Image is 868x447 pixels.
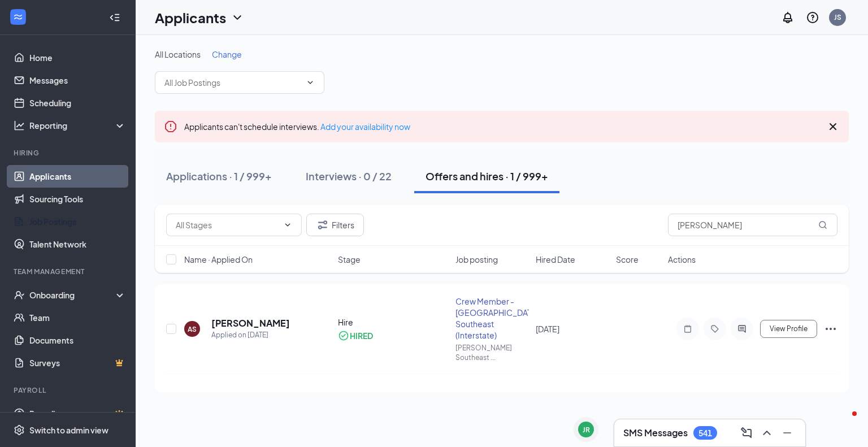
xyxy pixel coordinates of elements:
div: HIRED [350,330,373,341]
div: Offers and hires · 1 / 999+ [426,169,548,183]
span: View Profile [770,325,808,333]
a: Talent Network [29,233,126,255]
span: [DATE] [536,324,559,334]
svg: ChevronUp [760,426,774,440]
span: Name · Applied On [184,254,253,265]
svg: Notifications [781,11,795,24]
a: Add your availability now [320,121,410,132]
svg: Cross [826,120,840,133]
svg: Error [164,120,177,133]
h5: [PERSON_NAME] [211,317,290,329]
span: Score [616,254,639,265]
div: Payroll [14,385,124,395]
div: Hire [338,316,448,328]
span: Stage [338,254,361,265]
a: Sourcing Tools [29,188,126,210]
svg: ChevronDown [306,78,315,87]
a: Scheduling [29,92,126,114]
div: Crew Member - [GEOGRAPHIC_DATA] Southeast (Interstate) [455,296,529,341]
span: Applicants can't schedule interviews. [184,121,410,132]
svg: Analysis [14,120,25,131]
h3: SMS Messages [623,427,688,439]
svg: ChevronDown [283,220,292,229]
input: Search in offers and hires [668,214,837,236]
svg: ActiveChat [735,324,749,333]
svg: QuestionInfo [806,11,819,24]
div: AS [188,324,197,334]
span: Actions [668,254,696,265]
a: Documents [29,329,126,351]
a: Job Postings [29,210,126,233]
span: All Locations [155,49,201,59]
a: PayrollCrown [29,402,126,425]
a: Messages [29,69,126,92]
div: JR [583,425,590,435]
div: Applied on [DATE] [211,329,290,341]
h1: Applicants [155,8,226,27]
div: Applications · 1 / 999+ [166,169,272,183]
svg: Filter [316,218,329,232]
svg: Minimize [780,426,794,440]
svg: UserCheck [14,289,25,301]
div: Hiring [14,148,124,158]
input: All Stages [176,219,279,231]
svg: Tag [708,324,722,333]
span: Job posting [455,254,498,265]
a: Team [29,306,126,329]
div: JS [834,12,841,22]
svg: ChevronDown [231,11,244,24]
svg: Collapse [109,12,120,23]
button: Filter Filters [306,214,364,236]
a: Home [29,46,126,69]
input: All Job Postings [164,76,301,89]
a: SurveysCrown [29,351,126,374]
svg: CheckmarkCircle [338,330,349,341]
svg: Ellipses [824,322,837,336]
div: Reporting [29,120,127,131]
button: Minimize [778,424,796,442]
div: Onboarding [29,289,116,301]
div: [PERSON_NAME] Southeast ... [455,343,529,362]
div: 541 [698,428,712,438]
div: Team Management [14,267,124,276]
span: Change [212,49,242,59]
span: Hired Date [536,254,575,265]
svg: Settings [14,424,25,436]
button: ChevronUp [758,424,776,442]
svg: WorkstreamLogo [12,11,24,23]
svg: Note [681,324,695,333]
a: Applicants [29,165,126,188]
svg: MagnifyingGlass [818,220,827,229]
button: View Profile [760,320,817,338]
svg: ComposeMessage [740,426,753,440]
div: Switch to admin view [29,424,108,436]
iframe: Intercom live chat [830,409,857,436]
div: Interviews · 0 / 22 [306,169,392,183]
button: ComposeMessage [737,424,756,442]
